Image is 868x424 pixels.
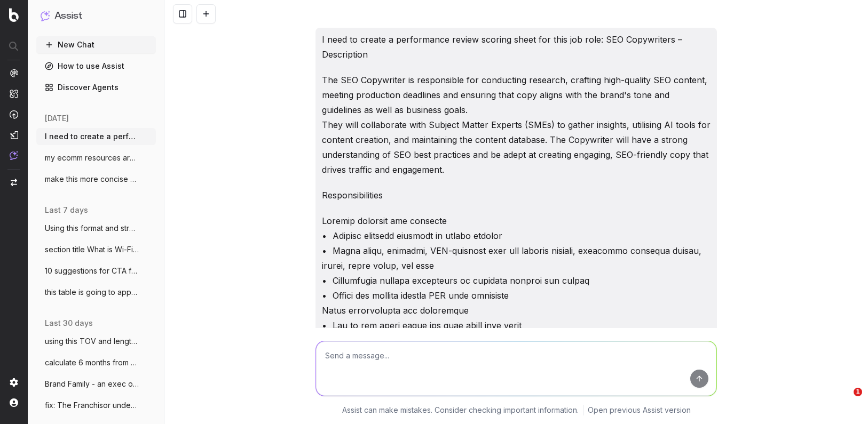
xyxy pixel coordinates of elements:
span: 1 [854,388,862,396]
img: Studio [10,131,18,139]
span: calculate 6 months from [DATE] [45,357,139,368]
button: make this more concise and clear: Hi Mar [36,171,156,188]
img: Assist [10,151,18,160]
button: this table is going to appear on a [PERSON_NAME] [36,284,156,301]
button: section title What is Wi-Fi 7? Wi-Fi 7 ( [36,241,156,258]
p: I need to create a performance review scoring sheet for this job role: SEO Copywriters – Description [322,32,711,62]
span: my ecomm resources are thin. for big eve [45,153,139,163]
img: My account [10,398,18,407]
img: Switch project [11,179,17,186]
button: 10 suggestions for CTA for link to windo [36,262,156,279]
p: Assist can make mistakes. Consider checking important information. [342,405,579,415]
p: The SEO Copywriter is responsible for conducting research, crafting high-quality SEO content, mee... [322,73,711,177]
button: I need to create a performance review sc [36,128,156,145]
button: using this TOV and length: Cold snap? No [36,333,156,350]
button: my ecomm resources are thin. for big eve [36,149,156,166]
a: Discover Agents [36,79,156,96]
button: Using this format and structure and tone [36,220,156,237]
button: Brand Family - an exec overview: D AT T [36,375,156,393]
button: Assist [41,9,152,23]
button: calculate 6 months from [DATE] [36,354,156,371]
span: make this more concise and clear: Hi Mar [45,174,139,185]
img: Activation [10,110,18,119]
span: using this TOV and length: Cold snap? No [45,336,139,347]
img: Analytics [10,69,18,77]
button: New Chat [36,36,156,53]
span: last 30 days [45,318,93,329]
img: Intelligence [10,89,18,98]
img: Assist [41,11,50,21]
p: Responsibilities [322,188,711,203]
span: Using this format and structure and tone [45,223,139,234]
img: Botify logo [9,8,19,22]
span: fix: The Franchisor understands that the [45,400,139,411]
button: fix: The Franchisor understands that the [36,397,156,414]
img: Setting [10,378,18,387]
h1: Assist [54,9,82,23]
a: How to use Assist [36,58,156,75]
span: last 7 days [45,205,88,215]
iframe: Intercom live chat [832,388,857,413]
span: I need to create a performance review sc [45,131,139,142]
span: this table is going to appear on a [PERSON_NAME] [45,287,139,298]
span: [DATE] [45,113,69,124]
span: 10 suggestions for CTA for link to windo [45,266,139,276]
span: Brand Family - an exec overview: D AT T [45,379,139,389]
span: section title What is Wi-Fi 7? Wi-Fi 7 ( [45,244,139,255]
a: Open previous Assist version [588,405,691,415]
